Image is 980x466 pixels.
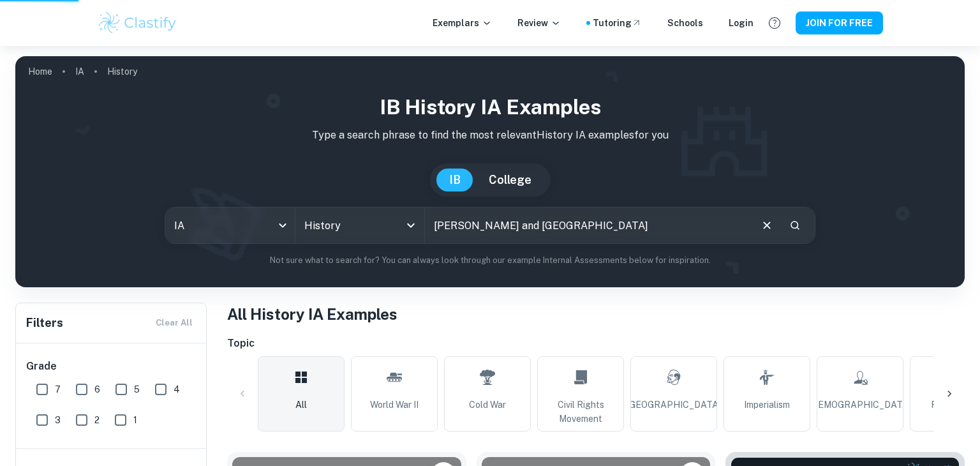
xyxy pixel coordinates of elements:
button: IB [436,169,473,192]
div: IA [165,207,294,243]
button: Search [784,214,806,236]
span: Revolution [931,398,976,412]
img: profile cover [15,56,965,287]
span: Cold War [469,398,506,412]
p: History [107,64,137,79]
img: Clastify logo [97,10,178,36]
span: 2 [94,413,100,427]
span: 6 [94,382,100,396]
button: JOIN FOR FREE [796,11,883,34]
button: Open [402,216,420,234]
span: Imperialism [744,398,790,412]
h6: Filters [26,314,63,332]
p: Not sure what to search for? You can always look through our example Internal Assessments below f... [26,254,954,267]
span: 3 [55,413,61,427]
span: [GEOGRAPHIC_DATA] [627,398,721,412]
a: Home [28,63,52,80]
button: College [476,169,544,192]
button: Help and Feedback [764,12,785,34]
h6: Topic [227,336,965,351]
a: Login [729,16,754,30]
a: IA [75,63,84,80]
a: Schools [667,16,703,30]
span: 1 [133,413,137,427]
h1: IB History IA examples [26,92,954,123]
span: 4 [174,382,180,396]
p: Type a search phrase to find the most relevant History IA examples for you [26,128,954,143]
input: E.g. Nazi Germany, atomic bomb, USA politics... [425,207,749,243]
button: Clear [755,213,779,237]
span: World War II [370,398,419,412]
p: Review [517,16,561,30]
span: [DEMOGRAPHIC_DATA] [809,398,911,412]
span: All [295,398,307,412]
span: 7 [55,382,61,396]
a: Tutoring [593,16,642,30]
span: 5 [134,382,140,396]
p: Exemplars [433,16,492,30]
h1: All History IA Examples [227,303,965,326]
span: Civil Rights Movement [543,398,618,426]
h6: Grade [26,359,197,374]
